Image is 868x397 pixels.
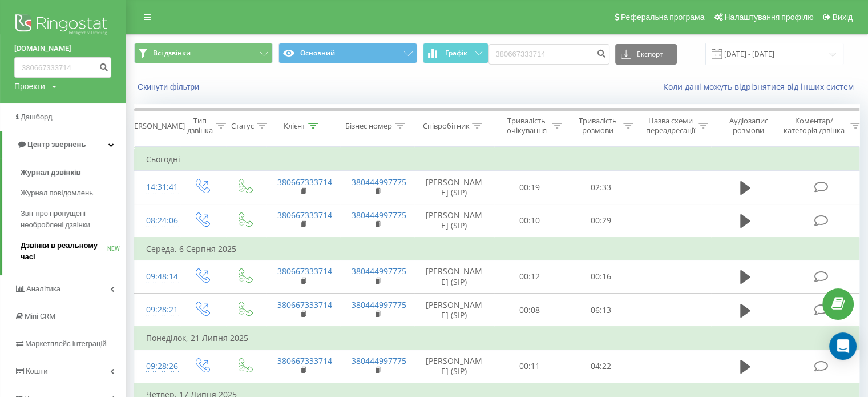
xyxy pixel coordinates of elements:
[494,350,566,383] td: 00:11
[721,116,776,135] div: Аудіозапис розмови
[146,299,169,321] div: 09:28:21
[127,121,185,131] div: [PERSON_NAME]
[21,208,120,231] span: Звіт про пропущені необроблені дзвінки
[135,327,865,350] td: Понеділок, 21 Липня 2025
[494,294,566,327] td: 00:08
[21,167,81,178] span: Журнал дзвінків
[14,57,111,78] input: Пошук за номером
[284,121,305,131] div: Клієнт
[135,238,865,260] td: Середа, 6 Серпня 2025
[21,162,126,183] a: Журнал дзвінків
[21,240,107,263] span: Дзвінки в реальному часі
[414,204,494,238] td: [PERSON_NAME] (SIP)
[566,260,637,293] td: 00:16
[352,266,406,276] a: 380444997775
[423,43,488,63] button: Графік
[21,113,53,121] span: Дашборд
[146,355,169,378] div: 09:28:26
[26,367,47,375] span: Кошти
[278,43,417,63] button: Основний
[422,121,469,131] div: Співробітник
[724,13,813,22] span: Налаштування профілю
[352,355,406,366] a: 380444997775
[494,260,566,293] td: 00:12
[134,82,205,92] button: Скинути фільтри
[488,44,609,65] input: Пошук за номером
[21,203,126,235] a: Звіт про пропущені необроблені дзвінки
[781,116,847,135] div: Коментар/категорія дзвінка
[277,355,332,366] a: 380667333714
[26,284,60,293] span: Аналiтика
[494,204,566,238] td: 00:10
[494,171,566,204] td: 00:19
[352,299,406,310] a: 380444997775
[504,116,549,135] div: Тривалість очікування
[14,43,111,54] a: [DOMAIN_NAME]
[14,81,45,92] div: Проекти
[414,294,494,327] td: [PERSON_NAME] (SIP)
[575,116,620,135] div: Тривалість розмови
[14,11,111,40] img: Ringostat logo
[21,183,126,203] a: Журнал повідомлень
[566,350,637,383] td: 04:22
[25,339,107,348] span: Маркетплейс інтеграцій
[566,204,637,238] td: 00:29
[277,177,332,187] a: 380667333714
[414,350,494,383] td: [PERSON_NAME] (SIP)
[21,187,93,199] span: Журнал повідомлень
[277,299,332,310] a: 380667333714
[414,171,494,204] td: [PERSON_NAME] (SIP)
[277,210,332,220] a: 380667333714
[27,140,86,149] span: Центр звернень
[566,294,637,327] td: 06:13
[833,13,853,22] span: Вихід
[187,116,213,135] div: Тип дзвінка
[646,116,695,135] div: Назва схеми переадресації
[21,235,126,267] a: Дзвінки в реальному часіNEW
[134,43,273,63] button: Всі дзвінки
[615,44,677,65] button: Експорт
[135,148,865,171] td: Сьогодні
[445,49,467,57] span: Графік
[146,176,169,198] div: 14:31:41
[829,332,857,360] div: Open Intercom Messenger
[663,81,859,92] a: Коли дані можуть відрізнятися вiд інших систем
[146,266,169,288] div: 09:48:14
[277,266,332,276] a: 380667333714
[352,210,406,220] a: 380444997775
[25,312,55,320] span: Mini CRM
[146,210,169,232] div: 08:24:06
[621,13,705,22] span: Реферальна програма
[566,171,637,204] td: 02:33
[414,260,494,293] td: [PERSON_NAME] (SIP)
[231,121,254,131] div: Статус
[352,177,406,187] a: 380444997775
[345,121,392,131] div: Бізнес номер
[153,49,191,58] span: Всі дзвінки
[2,131,126,158] a: Центр звернень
